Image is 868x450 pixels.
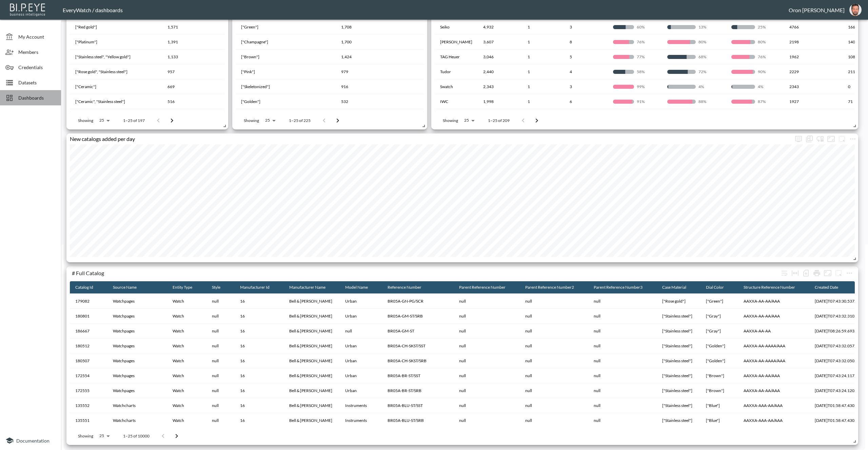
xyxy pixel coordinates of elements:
th: Watchpages [107,294,167,309]
th: ["Brown"] [701,383,738,398]
th: 5 [564,109,608,124]
span: Credentials [18,64,56,71]
div: 58/100 (58%) [613,69,656,75]
th: 1 [522,79,564,94]
div: 25/100 (25%) [731,24,778,30]
th: null [454,383,520,398]
th: 1 [522,49,564,64]
div: 72/100 (72%) [667,69,721,75]
th: ["Stainless steel"] [657,324,701,339]
th: Watch [167,413,206,428]
th: null [588,383,657,398]
p: 91% [637,99,656,104]
th: Watch [167,324,206,339]
th: 3 [564,79,608,94]
th: 16 [235,309,284,324]
th: Instruments [340,398,382,413]
th: Watch [167,398,206,413]
span: Manufacturer Id [240,283,278,291]
th: 1 [522,94,564,109]
th: 4766 [784,20,843,35]
th: ["Gray"] [701,324,738,339]
th: Bell & Ross [284,383,340,398]
th: Tudor [435,64,478,79]
div: Style [212,283,220,291]
th: Seiko [435,20,478,35]
th: 2023-10-17T01:58:47.430Z [809,398,862,413]
div: 13/100 (13%) [667,24,721,30]
th: null [454,324,520,339]
p: 1–25 of 225 [289,118,311,123]
span: Case Material [662,283,695,291]
th: null [206,353,235,368]
th: null [206,368,235,383]
th: BR05A-GM-ST/SRB [382,309,454,324]
th: 2024-01-25T07:43:24.117Z [809,368,862,383]
div: Structure Reference Number [744,283,795,291]
th: 1,133 [162,49,225,64]
th: 5 [564,49,608,64]
th: Bell & Ross [284,353,340,368]
th: null [588,294,657,309]
th: ["Skeletonized"] [236,79,336,94]
button: more [833,268,844,279]
th: 2024-01-25T07:43:32.057Z [809,339,862,353]
th: 186667 [70,324,107,339]
div: Show chart as table [804,134,815,144]
div: Model Name [345,283,368,291]
span: My Account [18,33,56,40]
th: 2343 [784,79,843,94]
th: null [588,398,657,413]
span: Members [18,48,56,56]
div: 76/100 (76%) [731,54,778,60]
button: more [793,134,804,144]
th: 16 [235,383,284,398]
p: 80% [758,39,778,45]
div: Source Name [113,283,137,291]
th: 4 [564,64,608,79]
th: Watch [167,353,206,368]
th: Bell & Ross [284,324,340,339]
th: ["Gray"] [701,309,738,324]
th: null [588,309,657,324]
th: Watchpages [107,324,167,339]
th: null [206,339,235,353]
th: Watchpages [107,383,167,398]
p: Showing [78,118,93,123]
th: null [206,324,235,339]
th: Watchpages [107,353,167,368]
th: 2,440 [478,64,522,79]
th: null [520,309,588,324]
div: Created Date [815,283,838,291]
p: 76% [758,54,778,60]
th: ["Blue"] [701,398,738,413]
th: ["Platinum"] [70,35,162,49]
div: Parent Reference Number2 [525,283,574,291]
th: null [206,294,235,309]
span: Manufacturer Name [289,283,334,291]
th: Watch [167,368,206,383]
p: 80% [698,39,721,45]
th: 1 [522,64,564,79]
span: Display settings [793,134,804,144]
div: 77/100 (77%) [613,54,656,60]
span: Model Name [345,283,377,291]
th: ["Brown"] [701,368,738,383]
th: ["Golden"] [701,353,738,368]
span: Reference Number [388,283,430,291]
th: 1,700 [336,35,424,49]
p: 87% [758,99,778,104]
p: 77% [637,54,656,60]
th: 2198 [784,35,843,49]
th: Bell & Ross [284,368,340,383]
th: Watchpages [107,309,167,324]
th: 2024-01-25T07:43:32.310Z [809,309,862,324]
span: Attach chart to a group [836,135,847,141]
span: Documentation [16,438,50,444]
span: Structure Reference Number [744,283,804,291]
th: ["Rose gold"] [657,294,701,309]
div: Entity Type [173,283,192,291]
p: 76% [637,39,656,45]
p: 13% [698,24,721,30]
button: oron@bipeye.com [845,2,866,18]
